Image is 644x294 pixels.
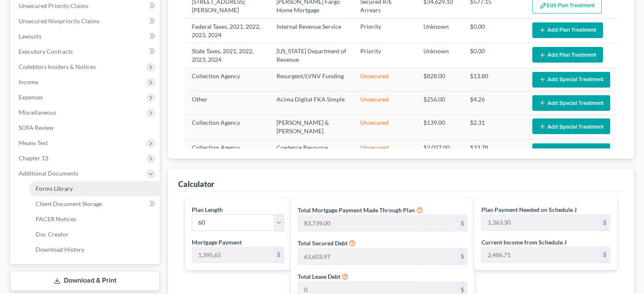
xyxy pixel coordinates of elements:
[481,205,576,214] label: Plan Payment Needed on Schedule J
[19,154,48,162] span: Chapter 13
[481,214,600,231] input: 0.00
[270,140,354,164] td: Credence Resource Management
[481,247,600,263] input: 0.00
[192,247,274,263] input: 0.00
[457,248,467,264] div: $
[298,272,340,281] label: Total Lease Debt
[12,44,160,59] a: Executory Contracts
[19,48,73,55] span: Executory Contracts
[298,215,457,231] input: 0.00
[29,242,160,257] a: Download History
[354,140,416,164] td: Unsecured
[354,68,416,91] td: Unsecured
[29,181,160,196] a: Forms Library
[19,63,96,70] span: Codebtors Insiders & Notices
[416,19,463,43] td: Unknown
[36,185,73,192] span: Forms Library
[19,170,78,177] span: Additional Documents
[36,246,84,253] span: Download History
[600,214,610,231] div: $
[19,139,48,146] span: Means Test
[354,19,416,43] td: Priority
[481,238,566,247] label: Current Income from Schedule J
[463,43,525,68] td: $0.00
[185,19,270,43] td: Federal Taxes, 2021, 2022, 2023, 2024
[19,33,41,40] span: Lawsuits
[29,227,160,242] a: Doc Creator
[354,43,416,68] td: Priority
[532,95,610,111] button: Add Special Treatment
[600,247,610,263] div: $
[185,91,270,115] td: Other
[270,43,354,68] td: [US_STATE] Department of Revenue
[36,231,69,238] span: Doc Creator
[192,205,223,214] label: Plan Length
[178,179,214,189] div: Calculator
[10,271,160,291] a: Download & Print
[463,68,525,91] td: $13.80
[298,206,415,214] label: Total Mortgage Payment Made Through Plan
[416,91,463,115] td: $256.00
[463,140,525,164] td: $33.78
[298,248,457,264] input: 0.00
[185,43,270,68] td: State Taxes, 2021, 2022, 2023, 2024
[354,91,416,115] td: Unsecured
[12,14,160,29] a: Unsecured Nonpriority Claims
[532,47,603,63] button: Add Plan Treatment
[185,140,270,164] td: Collection Agency
[29,212,160,227] a: PACER Notices
[416,68,463,91] td: $828.00
[19,2,88,9] span: Unsecured Priority Claims
[416,115,463,139] td: $139.00
[463,115,525,139] td: $2.31
[532,72,610,88] button: Add Special Treatment
[36,215,76,223] span: PACER Notices
[192,238,242,247] label: Mortgage Payment
[270,68,354,91] td: Resurgent/LVNV Funding
[532,143,610,159] button: Add Special Treatment
[19,17,100,25] span: Unsecured Nonpriority Claims
[19,93,43,101] span: Expenses
[12,120,160,135] a: SOFA Review
[457,215,467,231] div: $
[532,118,610,134] button: Add Special Treatment
[463,91,525,115] td: $4.26
[185,115,270,139] td: Collection Agency
[416,140,463,164] td: $2,027.00
[36,200,102,207] span: Client Document Storage
[19,78,38,85] span: Income
[29,196,160,212] a: Client Document Storage
[539,2,547,9] img: edit-pencil-c1479a1de80d8dea1e2430c2f745a3c6a07e9d7aa2eeffe225670001d78357a8.svg
[19,109,56,116] span: Miscellaneous
[416,43,463,68] td: Unknown
[463,19,525,43] td: $0.00
[532,22,603,38] button: Add Plan Treatment
[270,19,354,43] td: Internal Revenue Service
[270,115,354,139] td: [PERSON_NAME] & [PERSON_NAME]
[274,247,284,263] div: $
[270,91,354,115] td: Acima Digital FKA Simple
[354,115,416,139] td: Unsecured
[298,239,348,247] label: Total Secured Debt
[12,29,160,44] a: Lawsuits
[185,68,270,91] td: Collection Agency
[19,124,54,131] span: SOFA Review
